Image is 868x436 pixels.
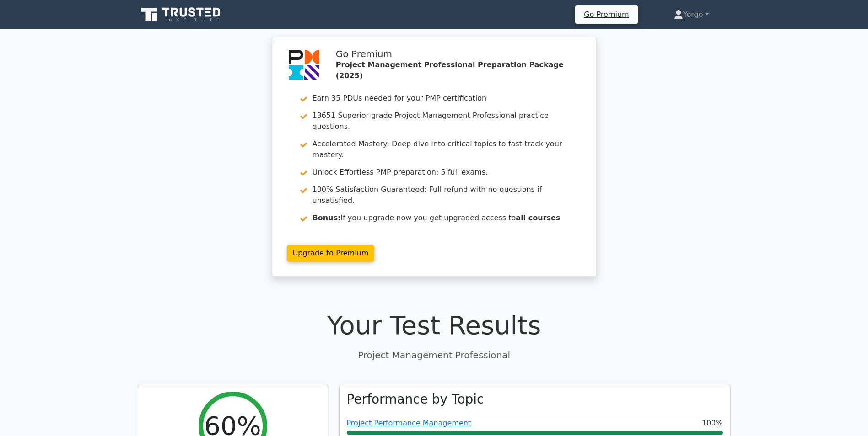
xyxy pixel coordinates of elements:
a: Yorgo [652,5,731,24]
a: Upgrade to Premium [287,245,375,262]
span: 100% [702,418,723,429]
h1: Your Test Results [138,310,731,340]
a: Project Performance Management [347,419,471,427]
p: Project Management Professional [138,348,731,362]
h3: Performance by Topic [347,392,484,407]
a: Go Premium [578,8,634,21]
